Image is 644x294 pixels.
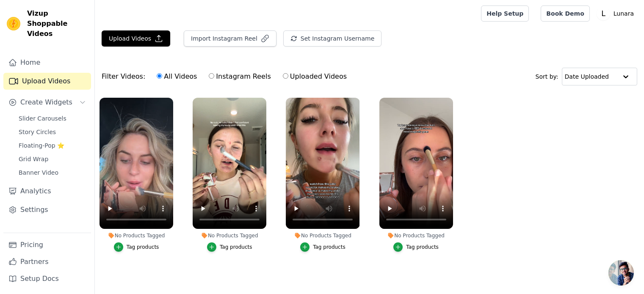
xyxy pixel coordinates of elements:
[481,5,529,22] a: Help Setup
[19,141,64,150] span: Floating-Pop ⭐
[313,244,345,250] div: Tag products
[14,153,91,165] a: Grid Wrap
[207,242,252,252] button: Tag products
[541,5,589,22] a: Book Demo
[379,232,453,239] div: No Products Tagged
[7,17,20,30] img: Vizup
[536,68,638,85] div: Sort by:
[3,183,91,200] a: Analytics
[283,30,381,47] button: Set Instagram Username
[220,244,252,250] div: Tag products
[100,232,173,239] div: No Products Tagged
[393,242,439,252] button: Tag products
[102,30,170,47] button: Upload Videos
[184,30,276,47] button: Import Instagram Reel
[3,94,91,111] button: Create Widgets
[19,168,58,177] span: Banner Video
[3,236,91,253] a: Pricing
[14,140,91,151] a: Floating-Pop ⭐
[20,97,72,107] span: Create Widgets
[286,232,359,239] div: No Products Tagged
[300,242,345,252] button: Tag products
[208,71,271,82] label: Instagram Reels
[14,113,91,124] a: Slider Carousels
[3,201,91,218] a: Settings
[3,270,91,287] a: Setup Docs
[114,242,159,252] button: Tag products
[282,71,347,82] label: Uploaded Videos
[102,67,351,86] div: Filter Videos:
[19,114,66,123] span: Slider Carousels
[597,6,637,21] button: L Lunara
[608,260,634,286] div: Open chat
[156,71,197,82] label: All Videos
[601,9,605,18] text: L
[3,73,91,90] a: Upload Videos
[19,155,48,163] span: Grid Wrap
[283,73,288,79] input: Uploaded Videos
[157,73,162,79] input: All Videos
[14,167,91,179] a: Banner Video
[610,6,637,21] p: Lunara
[127,244,159,250] div: Tag products
[27,8,88,39] span: Vizup Shoppable Videos
[193,232,266,239] div: No Products Tagged
[19,128,56,136] span: Story Circles
[406,244,439,250] div: Tag products
[3,54,91,71] a: Home
[14,126,91,138] a: Story Circles
[209,73,214,79] input: Instagram Reels
[3,253,91,270] a: Partners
